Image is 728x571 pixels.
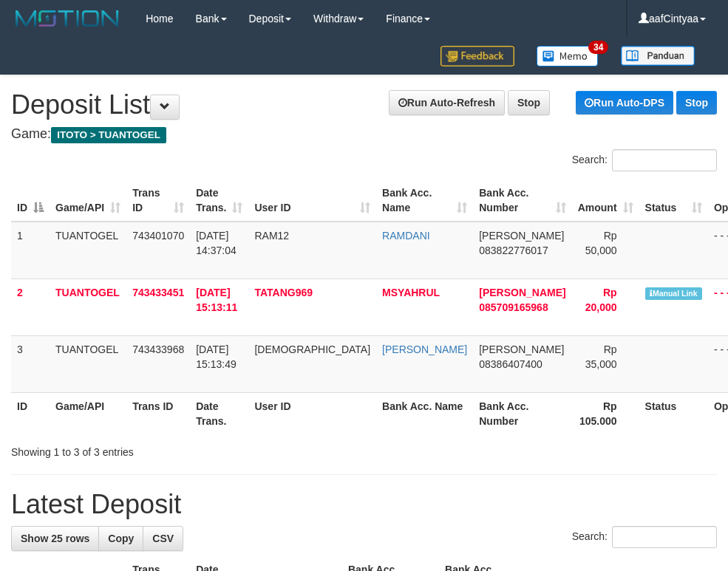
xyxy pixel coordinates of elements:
a: Show 25 rows [11,526,99,551]
img: Feedback.jpg [440,46,514,66]
th: Bank Acc. Number: activate to sort column ascending [473,179,571,222]
label: Search: [572,149,717,171]
span: 743401070 [132,230,184,242]
h1: Deposit List [11,90,717,120]
th: Bank Acc. Name [376,392,473,434]
h1: Latest Deposit [11,490,717,519]
span: [PERSON_NAME] [479,230,564,242]
th: ID [11,392,50,434]
span: RAM12 [254,230,289,242]
td: TUANTOGEL [50,222,126,279]
a: Copy [98,526,143,551]
input: Search: [612,149,717,171]
a: Run Auto-DPS [576,91,673,114]
a: [PERSON_NAME] [382,343,467,355]
span: 34 [588,41,608,54]
span: Copy 08386407400 to clipboard [479,358,542,370]
a: CSV [143,526,183,551]
th: Amount: activate to sort column ascending [572,179,639,222]
input: Search: [612,526,717,548]
th: Bank Acc. Number [473,392,571,434]
img: panduan.png [621,46,695,66]
span: [PERSON_NAME] [479,343,564,355]
th: Status [639,392,708,434]
label: Search: [572,526,717,548]
span: 743433968 [132,343,184,355]
span: Rp 50,000 [585,230,617,256]
a: Stop [508,90,550,115]
div: Showing 1 to 3 of 3 entries [11,439,292,459]
th: Trans ID: activate to sort column ascending [126,179,190,222]
span: CSV [152,533,174,544]
span: Copy 083822776017 to clipboard [479,245,548,256]
td: 2 [11,278,50,335]
th: Bank Acc. Name: activate to sort column ascending [376,179,473,222]
span: Copy 085709165968 to clipboard [479,301,548,313]
span: [DEMOGRAPHIC_DATA] [254,343,370,355]
th: User ID: activate to sort column ascending [248,179,376,222]
span: Copy [108,533,134,544]
th: Game/API [50,392,126,434]
span: [PERSON_NAME] [479,287,565,298]
td: TUANTOGEL [50,335,126,392]
h4: Game: [11,127,717,142]
a: RAMDANI [382,230,430,242]
img: Button%20Memo.svg [537,46,599,66]
span: Rp 20,000 [585,287,617,313]
span: [DATE] 14:37:04 [196,230,237,256]
span: Manually Linked [645,287,702,300]
td: 3 [11,335,50,392]
a: 34 [525,37,610,75]
th: Status: activate to sort column ascending [639,179,708,222]
a: Run Auto-Refresh [389,90,505,115]
td: TUANTOGEL [50,278,126,335]
th: Date Trans.: activate to sort column ascending [190,179,248,222]
a: MSYAHRUL [382,287,440,298]
th: Trans ID [126,392,190,434]
span: Rp 35,000 [585,343,617,370]
th: Rp 105.000 [572,392,639,434]
th: Game/API: activate to sort column ascending [50,179,126,222]
th: ID: activate to sort column descending [11,179,50,222]
span: ITOTO > TUANTOGEL [51,127,166,143]
td: 1 [11,222,50,279]
span: [DATE] 15:13:49 [196,343,237,370]
span: TATANG969 [254,287,313,298]
span: 743433451 [132,287,184,298]
th: Date Trans. [190,392,248,434]
span: Show 25 rows [21,533,89,544]
img: MOTION_logo.png [11,7,123,30]
a: Stop [676,91,717,114]
span: [DATE] 15:13:11 [196,287,237,313]
th: User ID [248,392,376,434]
